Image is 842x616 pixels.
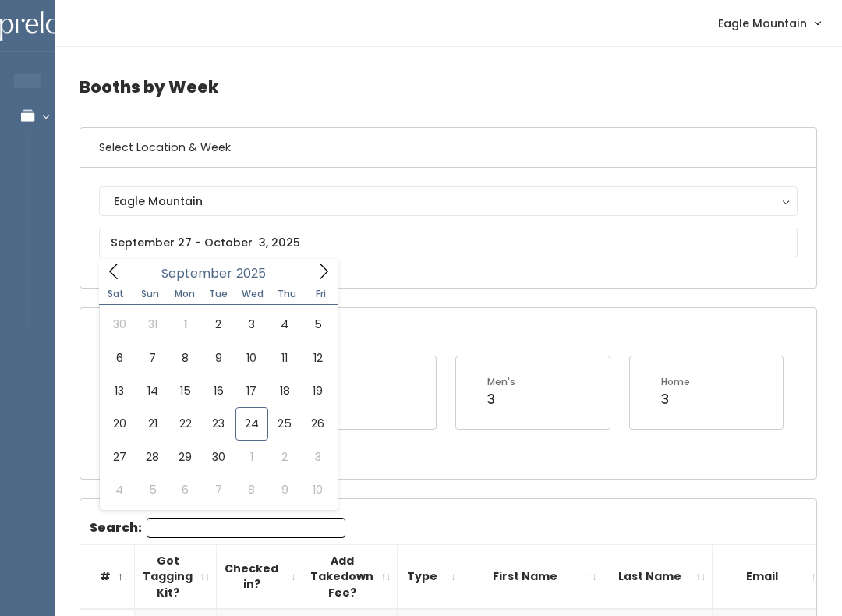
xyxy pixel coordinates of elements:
span: Thu [270,289,304,299]
div: Eagle Mountain [114,193,783,210]
div: 3 [661,389,690,409]
th: Last Name: activate to sort column ascending [603,544,713,609]
th: #: activate to sort column descending [80,544,135,609]
div: Men's [487,375,515,389]
span: October 1, 2025 [235,441,268,473]
span: September 10, 2025 [235,342,268,374]
span: October 2, 2025 [268,441,301,473]
th: Email: activate to sort column ascending [713,544,828,609]
th: First Name: activate to sort column ascending [462,544,603,609]
span: September 12, 2025 [301,342,334,374]
label: Search: [90,518,345,538]
input: Year [232,264,279,283]
span: October 6, 2025 [169,473,202,506]
th: Type: activate to sort column ascending [398,544,462,609]
span: Wed [235,289,270,299]
span: September 24, 2025 [235,407,268,440]
span: August 31, 2025 [136,308,168,341]
span: September 13, 2025 [103,374,136,407]
button: Eagle Mountain [99,186,798,216]
span: September 5, 2025 [301,308,334,341]
div: Home [661,375,690,389]
input: September 27 - October 3, 2025 [99,228,798,257]
span: September 17, 2025 [235,374,268,407]
span: September 3, 2025 [235,308,268,341]
span: September 28, 2025 [136,441,168,473]
span: September 21, 2025 [136,407,168,440]
th: Got Tagging Kit?: activate to sort column ascending [135,544,217,609]
div: 3 [487,389,515,409]
h6: Select Location & Week [80,128,816,168]
span: September 18, 2025 [268,374,301,407]
span: September 1, 2025 [169,308,202,341]
span: September 30, 2025 [202,441,235,473]
span: October 8, 2025 [235,473,268,506]
span: October 4, 2025 [103,473,136,506]
span: October 9, 2025 [268,473,301,506]
span: October 3, 2025 [301,441,334,473]
span: October 5, 2025 [136,473,168,506]
span: September 8, 2025 [169,342,202,374]
span: September 29, 2025 [169,441,202,473]
span: Eagle Mountain [718,15,807,32]
span: September 26, 2025 [301,407,334,440]
input: Search: [147,518,345,538]
span: Sun [133,289,168,299]
span: September 16, 2025 [202,374,235,407]
span: October 7, 2025 [202,473,235,506]
span: September 19, 2025 [301,374,334,407]
span: October 10, 2025 [301,473,334,506]
span: September 6, 2025 [103,342,136,374]
span: August 30, 2025 [103,308,136,341]
span: September 9, 2025 [202,342,235,374]
span: September 23, 2025 [202,407,235,440]
span: September 14, 2025 [136,374,168,407]
a: Eagle Mountain [702,6,836,40]
span: September 11, 2025 [268,342,301,374]
span: Tue [201,289,235,299]
span: September 22, 2025 [169,407,202,440]
th: Add Takedown Fee?: activate to sort column ascending [302,544,398,609]
span: Sat [99,289,133,299]
span: Mon [168,289,202,299]
th: Checked in?: activate to sort column ascending [217,544,302,609]
span: September 27, 2025 [103,441,136,473]
span: September 20, 2025 [103,407,136,440]
h4: Booths by Week [80,65,817,108]
span: September 15, 2025 [169,374,202,407]
span: September 25, 2025 [268,407,301,440]
span: September 2, 2025 [202,308,235,341]
span: September 4, 2025 [268,308,301,341]
span: September 7, 2025 [136,342,168,374]
span: September [161,267,232,280]
span: Fri [304,289,338,299]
